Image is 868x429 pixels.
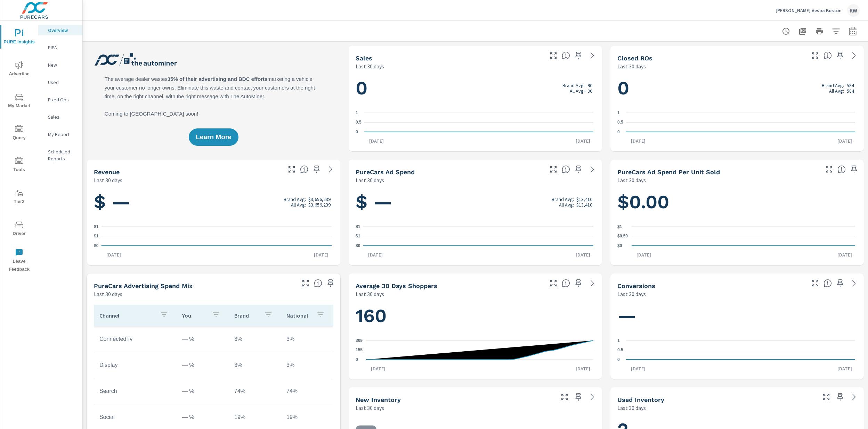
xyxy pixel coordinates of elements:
text: $1 [617,224,622,229]
a: See more details in report [587,392,598,403]
text: 309 [356,338,363,343]
span: Leave Feedback [2,249,36,274]
a: See more details in report [849,278,860,289]
text: 1 [617,338,620,343]
text: $1 [356,234,360,239]
button: Make Fullscreen [286,164,297,175]
div: KW [847,4,860,17]
span: This table looks at how you compare to the amount of budget you spend per channel as opposed to y... [314,279,322,287]
h5: Revenue [94,168,120,176]
td: 3% [229,356,281,374]
p: Brand Avg: [552,196,574,202]
h1: $ — [94,190,333,214]
p: Used [48,79,77,86]
td: 19% [229,409,281,426]
span: Query [2,125,36,142]
span: Save this to your personalized report [835,50,846,61]
button: Make Fullscreen [559,392,570,403]
p: Sales [48,113,77,120]
p: Last 30 days [356,62,384,70]
h1: $ — [356,190,595,214]
p: My Report [48,131,77,138]
p: [DATE] [364,137,389,144]
td: — % [177,330,229,348]
button: Make Fullscreen [548,50,559,61]
button: Make Fullscreen [300,278,311,289]
p: 90 [587,88,592,94]
td: 74% [281,382,333,400]
td: ConnectedTv [94,330,177,348]
p: Channel [99,312,154,319]
p: You [182,312,206,319]
div: Overview [38,25,82,35]
span: Average cost of advertising per each vehicle sold at the dealer over the selected date range. The... [837,165,846,174]
span: Driver [2,221,36,238]
td: 3% [281,356,333,374]
p: Last 30 days [94,290,122,298]
text: 0.5 [617,348,623,353]
div: Scheduled Reports [38,146,82,164]
h5: PureCars Ad Spend Per Unit Sold [617,168,720,176]
text: 0 [617,129,620,134]
p: $13,410 [576,196,592,202]
span: Tools [2,157,36,174]
p: [DATE] [626,137,650,144]
p: [PERSON_NAME] Vespa Boston [776,7,842,14]
h5: PureCars Ad Spend [356,168,415,176]
text: 155 [356,347,363,352]
button: Make Fullscreen [548,164,559,175]
text: 0 [356,129,358,134]
p: 584 [847,88,854,94]
text: $1 [356,224,360,229]
p: 584 [847,83,854,88]
span: My Market [2,93,36,110]
td: — % [177,382,229,400]
p: Fixed Ops [48,96,77,103]
text: 0 [617,357,620,362]
td: — % [177,409,229,426]
h5: PureCars Advertising Spend Mix [94,282,193,289]
p: Last 30 days [94,176,122,184]
span: Save this to your personalized report [573,164,584,175]
p: [DATE] [833,137,857,144]
p: New [48,61,77,68]
td: Social [94,409,177,426]
button: Print Report [812,24,826,38]
h1: 0 [356,76,595,100]
td: Display [94,356,177,374]
a: See more details in report [325,164,336,175]
a: See more details in report [587,50,598,61]
p: [DATE] [626,365,650,372]
p: [DATE] [632,251,656,258]
p: [DATE] [571,365,595,372]
p: Brand Avg: [562,83,585,88]
text: 0.5 [617,120,623,125]
div: My Report [38,129,82,140]
button: Make Fullscreen [548,278,559,289]
p: All Avg: [829,88,844,94]
text: 1 [356,110,358,115]
span: Save this to your personalized report [573,50,584,61]
span: PURE Insights [2,29,36,46]
span: Save this to your personalized report [325,278,336,289]
p: Last 30 days [617,176,646,184]
td: 74% [229,382,281,400]
p: All Avg: [570,88,585,94]
span: Save this to your personalized report [849,164,860,175]
button: "Export Report to PDF" [796,24,810,38]
text: $1 [94,234,99,239]
div: Fixed Ops [38,94,82,105]
button: Learn More [189,128,238,146]
button: Select Date Range [846,24,860,38]
p: 90 [587,83,592,88]
h1: $0.00 [617,190,857,214]
a: See more details in report [849,392,860,403]
button: Apply Filters [829,24,843,38]
text: $0.50 [617,234,628,239]
span: Total cost of media for all PureCars channels for the selected dealership group over the selected... [562,165,570,174]
p: Scheduled Reports [48,148,77,162]
p: Overview [48,27,77,34]
p: [DATE] [102,251,126,258]
span: Save this to your personalized report [573,278,584,289]
h5: New Inventory [356,396,401,403]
